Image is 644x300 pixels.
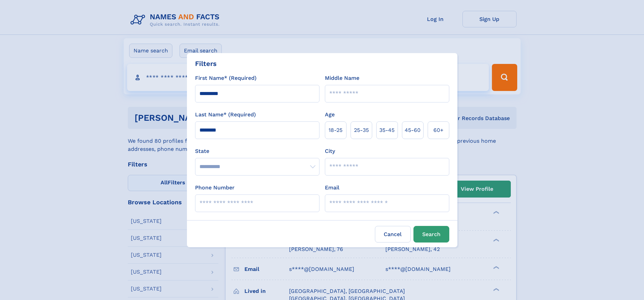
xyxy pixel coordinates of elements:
[413,226,449,243] button: Search
[379,126,395,134] span: 35‑45
[325,147,335,155] label: City
[195,111,256,119] label: Last Name* (Required)
[325,74,359,82] label: Middle Name
[195,74,257,82] label: First Name* (Required)
[325,184,339,192] label: Email
[195,184,235,192] label: Phone Number
[329,126,342,134] span: 18‑25
[195,147,319,155] label: State
[433,126,444,134] span: 60+
[195,59,217,69] div: Filters
[375,226,411,243] label: Cancel
[354,126,369,134] span: 25‑35
[325,111,335,119] label: Age
[405,126,421,134] span: 45‑60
